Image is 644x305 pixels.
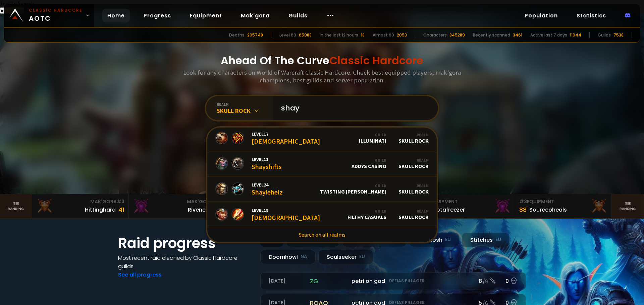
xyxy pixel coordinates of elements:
a: Statistics [571,9,611,22]
a: Search on all realms [207,227,437,242]
div: 11044 [570,32,581,38]
h4: Most recent raid cleaned by Classic Hardcore guilds [118,254,252,271]
a: Population [519,9,563,22]
h3: Look for any characters on World of Warcraft Classic Hardcore. Check best equipped players, mak'g... [180,69,464,84]
div: Realm [398,158,429,163]
div: 205748 [247,32,263,38]
div: Notafreezer [433,206,465,214]
div: Skull Rock [398,209,429,220]
div: Guilds [598,32,611,38]
div: 2053 [397,32,407,38]
small: EU [359,253,365,260]
a: Level17[DEMOGRAPHIC_DATA]GuildIlluminatiRealmSkull Rock [207,126,437,151]
div: Filthy Casuals [347,209,386,220]
a: Progress [138,9,176,22]
div: Guild [359,132,386,137]
a: Seeranking [612,194,644,218]
div: ADDYS CASINO [352,158,386,169]
a: [DATE]zgpetri on godDefias Pillager8 /90 [260,272,526,290]
div: Skull Rock [398,132,429,144]
span: Level 24 [252,182,283,188]
div: Realm [398,209,429,214]
span: # 3 [519,198,527,205]
div: 41 [118,205,124,214]
div: realm [217,102,273,107]
a: Home [102,9,130,22]
span: Level 11 [252,156,282,162]
div: Skull Rock [398,158,429,169]
small: EU [495,236,501,243]
div: 3461 [513,32,522,38]
div: Realm [398,183,429,188]
a: Level19[DEMOGRAPHIC_DATA]GuildFilthy CasualsRealmSkull Rock [207,202,437,227]
div: Guild [352,158,386,163]
span: Level 19 [252,207,320,213]
div: 88 [519,205,527,214]
div: Realm [398,132,429,137]
div: Level 60 [279,32,296,38]
a: See all progress [118,271,162,279]
div: Mak'Gora [133,198,221,205]
div: Almost 60 [373,32,394,38]
div: [DEMOGRAPHIC_DATA] [252,207,320,222]
span: Classic Hardcore [329,53,423,68]
div: Active last 7 days [530,32,567,38]
div: Guild [347,209,386,214]
div: Illuminati [359,132,386,144]
div: Characters [423,32,447,38]
div: Soulseeker [318,250,373,264]
div: Recently scanned [473,32,510,38]
div: Skull Rock [217,107,273,115]
div: Skull Rock [398,183,429,195]
h1: Ahead Of The Curve [221,53,423,69]
span: # 3 [117,198,124,205]
div: Mak'Gora [36,198,124,205]
div: [DEMOGRAPHIC_DATA] [252,131,320,145]
small: EU [445,236,451,243]
div: Rivench [188,206,209,214]
a: Level24ShaylehelzGuildTwisting [PERSON_NAME]RealmSkull Rock [207,176,437,202]
a: AOTC [4,4,94,27]
div: Equipment [519,198,607,205]
div: Sourceoheals [529,206,567,214]
span: Level 17 [252,131,320,137]
a: #2Equipment88Notafreezer [419,194,515,218]
div: Doomhowl [260,250,316,264]
div: 7538 [613,32,624,38]
span: AOTC [29,7,83,23]
a: Guilds [283,9,313,22]
div: Equipment [423,198,511,205]
h1: Raid progress [118,233,252,254]
div: 845289 [449,32,465,38]
div: Hittinghard [85,206,116,214]
div: Stitches [462,233,509,247]
div: Shayshifts [252,156,282,171]
div: In the last 12 hours [320,32,358,38]
a: #3Equipment88Sourceoheals [515,194,612,218]
div: Twisting [PERSON_NAME] [320,183,386,195]
div: Guild [320,183,386,188]
div: Deaths [229,32,245,38]
div: 13 [361,32,365,38]
a: Equipment [184,9,227,22]
a: Mak'Gora#2Rivench100 [129,194,225,218]
div: Nek'Rosh [409,233,459,247]
a: Mak'gora [235,9,275,22]
small: NA [301,253,307,260]
input: Search a character... [277,96,430,120]
div: 65983 [299,32,312,38]
a: Mak'Gora#3Hittinghard41 [32,194,129,218]
div: Shaylehelz [252,182,283,196]
a: Level11ShayshiftsGuildADDYS CASINORealmSkull Rock [207,151,437,176]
